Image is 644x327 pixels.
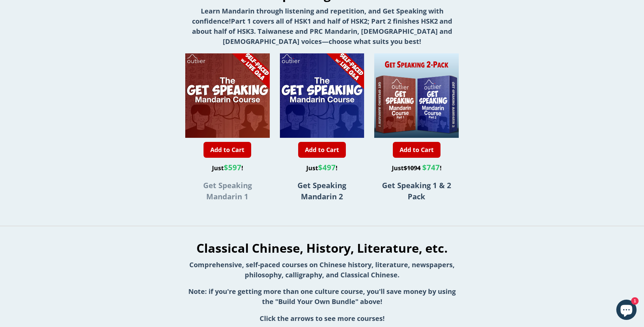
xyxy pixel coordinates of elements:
[203,180,252,201] strong: Get Speaking Mandarin 1
[297,180,346,201] strong: Get Speaking Mandarin 2
[298,142,346,158] a: Add to Cart
[318,162,336,172] span: $497
[393,142,440,158] a: Add to Cart
[189,260,455,279] strong: Comprehensive, self-paced courses on Chinese history, literature, newspapers, philosophy, calligr...
[382,180,451,201] strong: Get Speaking 1 & 2 Pack
[614,300,639,322] inbox-online-store-chat: Shopify online store chat
[192,6,444,26] strong: Learn Mandarin through listening and repetition, and Get Speaking with confidence!
[382,182,451,201] a: Get Speaking 1 & 2 Pack
[203,182,252,201] a: Get Speaking Mandarin 1
[392,164,442,172] span: Just !
[224,162,241,172] span: $597
[422,162,440,172] span: $747
[297,182,346,201] a: Get Speaking Mandarin 2
[306,164,337,172] span: Just !
[192,17,452,46] strong: Part 1 covers all of HSK1 and half of HSK2; Part 2 finishes HSK2 and about half of HSK3. Taiwanes...
[404,164,421,172] s: $1094
[260,314,385,323] strong: Click the arrows to see more courses!
[204,142,251,158] a: Add to Cart
[212,164,243,172] span: Just !
[188,287,456,306] strong: Note: if you're getting more than one culture course, you'll save money by using the "Build Your ...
